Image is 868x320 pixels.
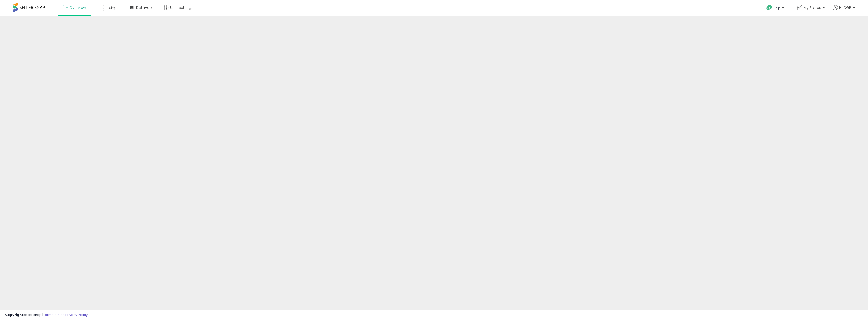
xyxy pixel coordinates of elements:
[766,5,772,11] i: Get Help
[136,5,152,10] span: DataHub
[833,5,855,16] a: Hi CGB
[839,5,851,10] span: Hi CGB
[774,6,780,10] span: Help
[804,5,821,10] span: My Stores
[69,5,86,10] span: Overview
[105,5,119,10] span: Listings
[762,1,789,16] a: Help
